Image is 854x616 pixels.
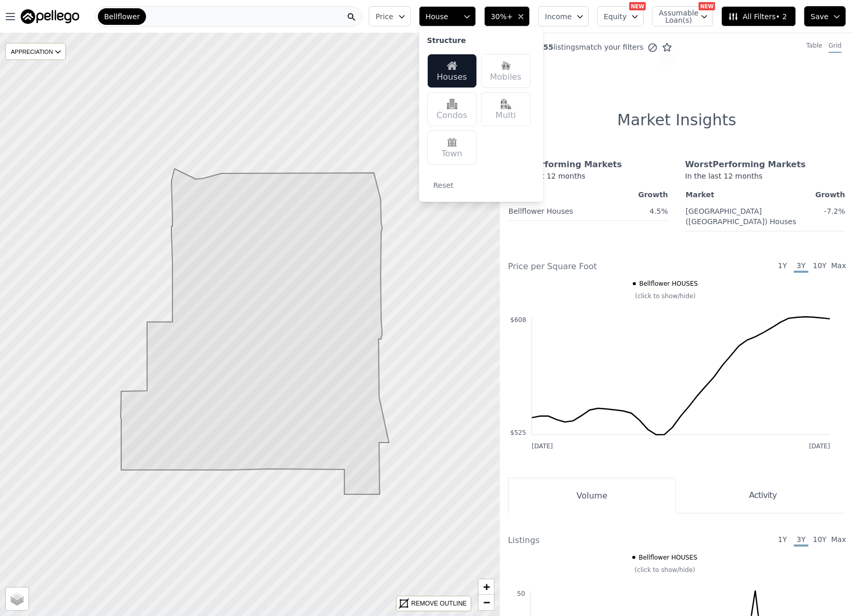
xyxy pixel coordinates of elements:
a: Layers [6,588,28,610]
text: 50 [517,590,525,597]
th: Market [508,187,617,202]
div: Town [427,130,477,165]
div: Houses [427,54,477,88]
span: 55 [541,43,553,51]
span: Bellflower HOUSES [639,553,697,562]
div: Best Performing Markets [508,158,669,171]
span: Save [811,11,829,22]
span: Equity [604,11,627,22]
span: + [483,580,490,593]
div: Condos [427,92,477,126]
img: Mobiles [501,61,511,71]
button: 30%+ [484,6,530,26]
div: NEW [629,2,646,10]
button: House [419,6,476,26]
div: In the last 12 months [508,171,669,187]
a: Bellflower Houses [509,203,573,216]
span: 1Y [775,260,790,273]
button: Volume [508,478,676,514]
button: Activity [676,478,846,514]
div: out of listings [500,42,672,53]
a: Zoom in [479,579,494,595]
span: 1Y [775,534,790,547]
span: -7.2% [824,207,845,215]
th: Growth [815,187,846,202]
h1: Market Insights [617,111,736,129]
th: Market [685,187,815,202]
th: Growth [617,187,669,202]
div: In the last 12 months [685,171,846,187]
button: Save [804,6,846,26]
img: Multi [501,99,511,109]
img: Houses [447,61,457,71]
text: $608 [510,316,526,324]
img: Pellego [21,9,79,24]
div: Mobiles [481,54,531,88]
a: Zoom out [479,595,494,610]
span: 3Y [794,260,808,273]
div: Multi [481,92,531,126]
div: Listings [508,534,677,547]
span: 10Y [813,260,827,273]
span: 4.5% [649,207,668,215]
div: (click to show/hide) [500,566,830,574]
button: Reset [427,177,460,194]
span: 10Y [813,534,827,547]
div: REMOVE OUTLINE [411,599,467,608]
span: Bellflower HOUSES [639,280,698,288]
span: 30%+ [491,11,513,22]
span: match your filters [579,42,644,52]
div: NEW [699,2,715,10]
span: Price [375,11,393,22]
div: (click to show/hide) [501,292,830,300]
div: Structure [427,35,466,46]
span: All Filters • 2 [728,11,787,22]
span: − [483,596,490,609]
text: [DATE] [809,443,830,450]
div: Worst Performing Markets [685,158,846,171]
span: 3Y [794,534,808,547]
img: Condos [447,99,457,109]
div: Table [806,41,822,53]
span: Max [831,260,846,273]
div: House [419,27,543,202]
span: Assumable Loan(s) [659,9,692,24]
button: All Filters• 2 [721,6,795,26]
span: Income [545,11,572,22]
a: [GEOGRAPHIC_DATA] ([GEOGRAPHIC_DATA]) Houses [686,203,797,227]
button: Income [538,6,589,26]
text: [DATE] [532,443,553,450]
div: APPRECIATION [5,43,66,60]
div: Grid [829,41,842,53]
button: Assumable Loan(s) [652,6,713,26]
text: $525 [510,429,526,436]
img: Town [447,137,457,148]
span: Bellflower [104,11,140,22]
button: Equity [597,6,644,26]
span: Max [831,534,846,547]
button: Price [369,6,410,26]
span: House [426,11,459,22]
div: Price per Square Foot [508,260,677,273]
